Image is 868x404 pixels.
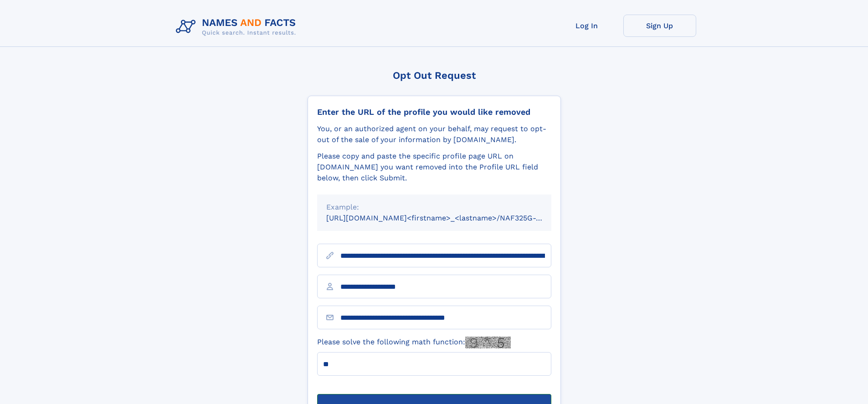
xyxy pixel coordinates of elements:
[326,214,569,222] small: [URL][DOMAIN_NAME]<firstname>_<lastname>/NAF325G-xxxxxxxx
[317,123,551,145] div: You, or an authorized agent on your behalf, may request to opt-out of the sale of your informatio...
[317,337,511,348] label: Please solve the following math function:
[308,70,561,81] div: Opt Out Request
[623,15,696,37] a: Sign Up
[317,151,551,184] div: Please copy and paste the specific profile page URL on [DOMAIN_NAME] you want removed into the Pr...
[317,107,551,117] div: Enter the URL of the profile you would like removed
[172,15,303,39] img: Logo Names and Facts
[550,15,623,37] a: Log In
[326,202,542,213] div: Example:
